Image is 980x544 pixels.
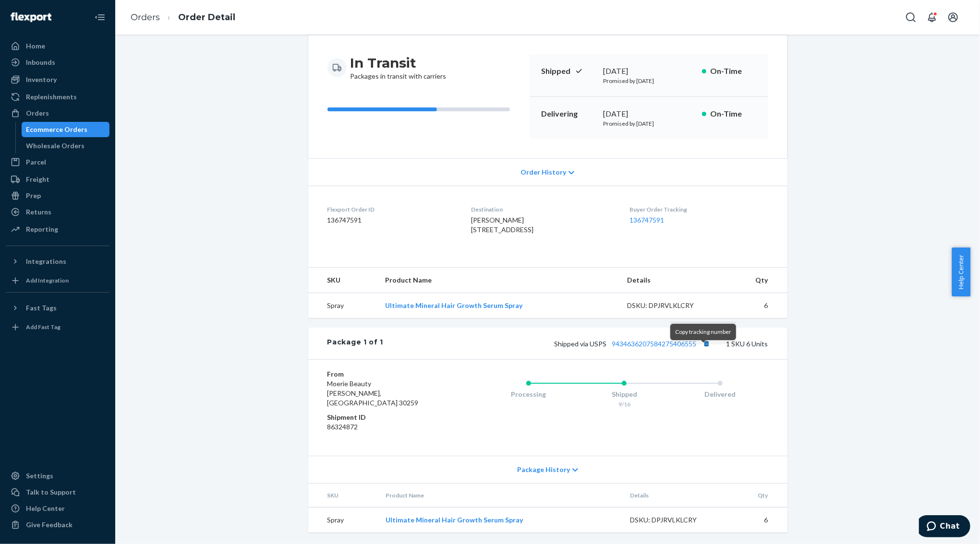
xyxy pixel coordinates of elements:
span: Order History [520,167,566,177]
div: Delivered [672,390,768,399]
td: 6 [728,508,787,533]
div: Integrations [26,257,66,266]
div: Replenishments [26,92,77,102]
p: Promised by [DATE] [604,77,694,85]
button: Talk to Support [6,485,109,500]
button: Fast Tags [6,300,109,316]
div: Prep [26,191,41,201]
a: Help Center [6,501,109,516]
div: Orders [26,108,49,118]
span: Shipped via USPS [555,340,713,348]
a: Returns [6,204,109,220]
div: 9/16 [576,400,672,408]
a: 136747591 [629,216,664,224]
th: Details [623,484,728,508]
div: Inventory [26,75,57,84]
div: Help Center [26,504,65,513]
a: Reporting [6,222,109,237]
th: Qty [725,268,787,293]
dt: From [327,369,442,379]
div: Package 1 of 1 [327,337,384,350]
dt: Flexport Order ID [327,205,456,213]
div: Returns [26,207,51,217]
div: 1 SKU 6 Units [383,337,768,350]
a: Inventory [6,72,109,87]
div: Wholesale Orders [26,141,85,151]
dt: Destination [471,205,614,213]
th: Product Name [377,268,619,293]
a: Settings [6,468,109,484]
a: Prep [6,188,109,203]
p: Delivering [541,108,596,119]
td: 6 [725,293,787,319]
a: Ecommerce Orders [22,122,110,137]
p: Shipped [541,66,596,77]
button: Integrations [6,254,109,269]
a: Home [6,38,109,54]
dt: Shipment ID [327,413,442,422]
a: Parcel [6,154,109,170]
div: Freight [26,175,49,184]
a: Inbounds [6,55,109,70]
a: 9434636207584275406555 [612,340,697,348]
div: Ecommerce Orders [26,125,88,134]
div: Inbounds [26,58,55,67]
td: Spray [308,293,377,319]
a: Freight [6,172,109,187]
a: Add Integration [6,273,109,288]
th: Details [619,268,725,293]
ol: breadcrumbs [123,3,243,32]
span: Package History [517,465,570,474]
div: Parcel [26,157,46,167]
div: Add Integration [26,276,69,284]
p: Promised by [DATE] [604,119,694,128]
a: Orders [131,12,160,23]
button: Open notifications [922,8,942,27]
th: SKU [308,268,377,293]
div: [DATE] [604,108,694,119]
a: Wholesale Orders [22,138,110,154]
button: Help Center [952,248,970,296]
a: Replenishments [6,89,109,105]
a: Order Detail [178,12,235,23]
div: Fast Tags [26,303,57,313]
div: Add Fast Tag [26,323,60,331]
td: Spray [308,508,378,533]
th: Qty [728,484,787,508]
a: Add Fast Tag [6,319,109,335]
button: Give Feedback [6,517,109,532]
div: Talk to Support [26,487,76,497]
div: Reporting [26,225,58,234]
div: DSKU: DPJRVLKLCRY [630,515,721,525]
a: Ultimate Mineral Hair Growth Serum Spray [386,516,523,524]
span: [PERSON_NAME] [STREET_ADDRESS] [471,216,533,234]
img: Flexport logo [11,12,51,22]
p: On-Time [710,66,757,77]
div: Shipped [576,390,672,399]
button: Open account menu [944,8,963,27]
dd: 86324872 [327,422,442,432]
button: Close Navigation [90,8,109,27]
div: DSKU: DPJRVLKLCRY [627,301,717,310]
dd: 136747591 [327,215,456,225]
div: Home [26,41,45,51]
div: Give Feedback [26,520,73,530]
div: [DATE] [604,66,694,77]
dt: Buyer Order Tracking [629,205,768,213]
th: Product Name [378,484,622,508]
p: On-Time [710,108,757,119]
span: Moerie Beauty [PERSON_NAME], [GEOGRAPHIC_DATA] 30259 [327,379,419,407]
div: Packages in transit with carriers [351,54,447,81]
iframe: Opens a widget where you can chat to one of our agents [919,515,970,539]
h3: In Transit [351,54,447,71]
a: Orders [6,106,109,121]
span: Copy tracking number [675,328,731,335]
div: Settings [26,471,53,481]
a: Ultimate Mineral Hair Growth Serum Spray [385,301,522,309]
div: Processing [481,390,577,399]
th: SKU [308,484,378,508]
button: Open Search Box [901,8,920,27]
